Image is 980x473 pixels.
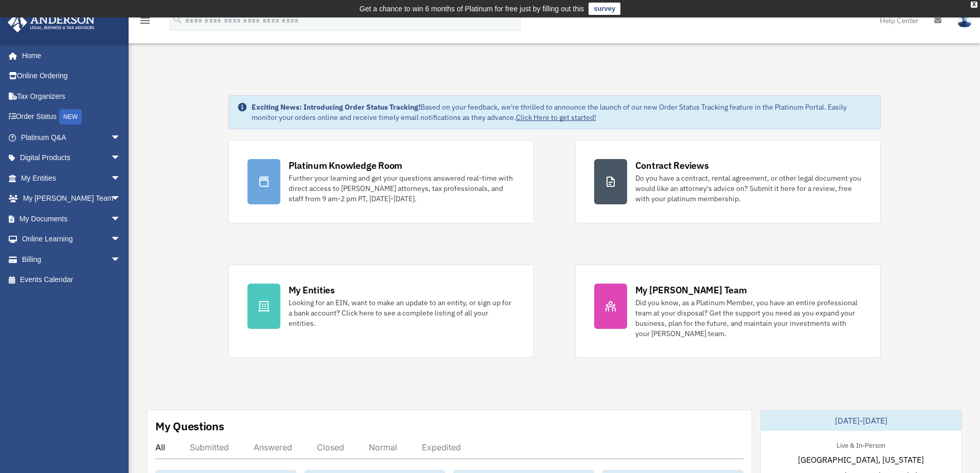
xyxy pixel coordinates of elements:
a: Online Learningarrow_drop_down [7,229,136,250]
a: Order StatusNEW [7,107,136,128]
div: Closed [317,442,344,452]
div: Get a chance to win 6 months of Platinum for free just by filling out this [360,3,584,15]
div: Normal [369,442,397,452]
a: Events Calendar [7,270,136,290]
a: My Documentsarrow_drop_down [7,208,136,229]
a: menu [139,18,151,27]
a: Digital Productsarrow_drop_down [7,148,136,168]
div: NEW [59,109,82,125]
a: Click Here to get started! [516,113,596,122]
div: All [155,442,165,452]
div: Based on your feedback, we're thrilled to announce the launch of our new Order Status Tracking fe... [252,102,872,122]
a: My Entities Looking for an EIN, want to make an update to an entity, or sign up for a bank accoun... [228,265,534,358]
a: Billingarrow_drop_down [7,249,136,270]
div: Live & In-Person [828,439,894,450]
div: My Questions [155,418,224,434]
div: Do you have a contract, rental agreement, or other legal document you would like an attorney's ad... [635,173,862,204]
span: arrow_drop_down [111,168,131,189]
img: User Pic [957,13,972,28]
div: Further your learning and get your questions answered real-time with direct access to [PERSON_NAM... [289,173,515,204]
div: Expedited [422,442,461,452]
a: Tax Organizers [7,86,136,107]
a: My [PERSON_NAME] Teamarrow_drop_down [7,188,136,209]
span: arrow_drop_down [111,127,131,148]
span: arrow_drop_down [111,208,131,230]
div: Contract Reviews [635,159,709,172]
a: Contract Reviews Do you have a contract, rental agreement, or other legal document you would like... [575,140,881,223]
span: [GEOGRAPHIC_DATA], [US_STATE] [798,453,924,466]
span: arrow_drop_down [111,249,131,270]
div: Answered [254,442,292,452]
div: Did you know, as a Platinum Member, you have an entire professional team at your disposal? Get th... [635,297,862,339]
div: Submitted [190,442,229,452]
div: My Entities [289,284,335,296]
a: Home [7,45,131,66]
a: Platinum Q&Aarrow_drop_down [7,127,136,148]
a: Platinum Knowledge Room Further your learning and get your questions answered real-time with dire... [228,140,534,223]
div: close [971,2,977,8]
span: arrow_drop_down [111,229,131,250]
span: arrow_drop_down [111,188,131,209]
strong: Exciting News: Introducing Order Status Tracking! [252,102,420,112]
a: My [PERSON_NAME] Team Did you know, as a Platinum Member, you have an entire professional team at... [575,265,881,358]
div: [DATE]-[DATE] [761,410,961,431]
a: My Entitiesarrow_drop_down [7,168,136,188]
div: My [PERSON_NAME] Team [635,284,747,296]
a: Online Ordering [7,66,136,86]
img: Anderson Advisors Platinum Portal [5,12,98,32]
i: search [172,14,183,25]
div: Looking for an EIN, want to make an update to an entity, or sign up for a bank account? Click her... [289,297,515,328]
i: menu [139,14,151,27]
a: survey [589,3,620,15]
div: Platinum Knowledge Room [289,159,403,172]
span: arrow_drop_down [111,148,131,169]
